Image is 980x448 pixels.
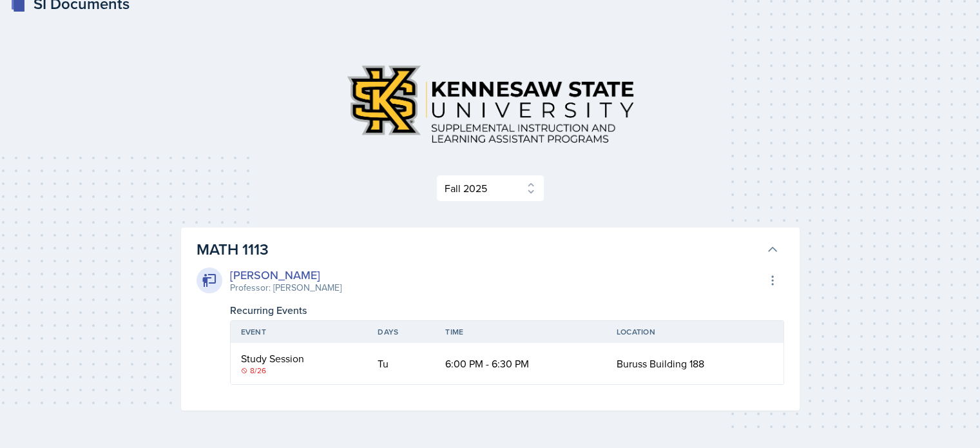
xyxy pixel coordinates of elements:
[435,321,606,343] th: Time
[606,321,783,343] th: Location
[230,266,341,284] div: [PERSON_NAME]
[367,321,435,343] th: Days
[230,281,341,295] div: Professor: [PERSON_NAME]
[194,235,782,264] button: MATH 1113
[435,343,606,384] td: 6:00 PM - 6:30 PM
[336,54,645,154] img: Kennesaw State University
[197,238,761,261] h3: MATH 1113
[241,365,358,376] div: 8/26
[617,356,704,371] span: Buruss Building 188
[231,321,368,343] th: Event
[367,343,435,384] td: Tu
[230,302,784,318] div: Recurring Events
[241,351,358,366] div: Study Session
